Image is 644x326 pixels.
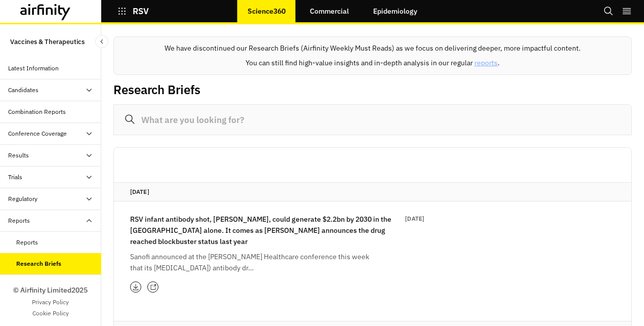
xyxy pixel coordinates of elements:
div: Latest Information [8,64,59,73]
div: Reports [16,238,38,247]
p: Sanofi announced at the [PERSON_NAME] Healthcare conference this week that its [MEDICAL_DATA]) an... [130,251,373,273]
div: Results [8,151,29,160]
div: Trials [8,173,22,182]
p: [DATE] [130,187,615,197]
p: Vaccines & Therapeutics [10,32,85,51]
p: © Airfinity Limited 2025 [13,285,88,296]
div: Reports [8,216,30,225]
a: Cookie Policy [32,309,69,318]
div: Conference Coverage [8,129,67,138]
div: Regulatory [8,194,37,203]
input: What are you looking for? [113,104,632,135]
p: [DATE] [405,214,424,224]
p: You can still find high-value insights and in-depth analysis in our regular . [246,58,500,68]
p: RSV [133,7,149,16]
h2: Research Briefs [113,83,200,97]
button: Search [603,3,614,20]
button: Close Sidebar [95,35,108,48]
div: Candidates [8,86,38,95]
a: reports [474,58,498,67]
p: Science360 [248,7,286,15]
a: Privacy Policy [32,298,69,307]
button: RSV [117,3,149,20]
div: Research Briefs [16,259,61,268]
p: RSV infant antibody shot, [PERSON_NAME], could generate $2.2bn by 2030 in the [GEOGRAPHIC_DATA] a... [130,214,405,247]
p: We have discontinued our Research Briefs (Airfinity Weekly Must Reads) as we focus on delivering ... [165,43,581,54]
div: Combination Reports [8,107,66,116]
